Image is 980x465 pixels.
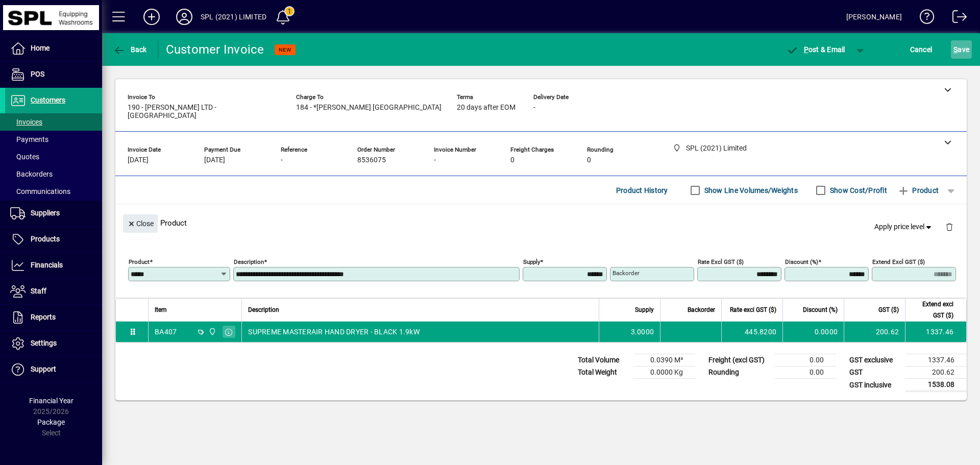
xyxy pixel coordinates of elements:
span: Back [113,45,147,54]
a: Logout [945,2,967,35]
span: - [281,156,283,164]
button: Product [892,181,944,200]
td: GST inclusive [844,379,905,391]
a: POS [5,62,102,87]
span: Package [37,418,65,426]
a: Quotes [5,148,102,165]
span: Quotes [10,153,39,161]
span: [DATE] [128,156,149,164]
span: S [953,45,958,54]
td: Total Weight [573,366,634,379]
td: GST exclusive [844,354,905,366]
button: Close [123,214,158,233]
span: POS [31,70,44,78]
td: 1337.46 [905,354,967,366]
span: Communications [10,187,70,195]
td: Rounding [703,366,775,379]
span: Payments [10,135,48,143]
td: Freight (excl GST) [703,354,775,366]
button: Profile [168,8,201,26]
span: 190 - [PERSON_NAME] LTD - [GEOGRAPHIC_DATA] [128,104,281,120]
span: Extend excl GST ($) [912,299,953,321]
button: Delete [937,214,962,239]
a: Knowledge Base [912,2,935,35]
div: BA407 [155,327,177,337]
span: Suppliers [31,209,60,217]
span: 0 [587,156,591,164]
mat-label: Backorder [612,270,640,277]
td: 0.00 [775,366,836,379]
span: Products [31,235,60,243]
div: Product [115,204,967,241]
span: Rate excl GST ($) [730,304,776,315]
a: Home [5,36,102,61]
td: 1337.46 [905,322,966,342]
span: Product [897,182,939,199]
span: ost & Email [786,45,845,54]
span: Description [248,304,279,315]
span: Support [31,365,56,373]
span: Financials [31,261,63,269]
span: Discount (%) [803,304,838,315]
a: Products [5,227,102,252]
span: Close [127,215,154,232]
mat-label: Extend excl GST ($) [872,258,925,265]
span: - [533,104,535,112]
td: Total Volume [573,354,634,366]
a: Staff [5,279,102,304]
label: Show Cost/Profit [828,185,887,195]
td: 1538.08 [905,379,967,391]
div: 445.8200 [728,327,776,337]
span: Reports [31,313,56,321]
span: Backorders [10,170,53,178]
button: Post & Email [781,40,850,59]
td: 200.62 [844,322,905,342]
span: Customers [31,96,65,104]
span: GST ($) [878,304,899,315]
a: Financials [5,253,102,278]
span: 0 [510,156,514,164]
td: GST [844,366,905,379]
td: 0.0390 M³ [634,354,695,366]
mat-label: Rate excl GST ($) [698,258,744,265]
app-page-header-button: Back [102,40,158,59]
span: SPL (2021) Limited [206,326,217,337]
button: Product History [612,181,672,200]
mat-label: Supply [523,258,540,265]
span: 184 - *[PERSON_NAME] [GEOGRAPHIC_DATA] [296,104,442,112]
button: Save [951,40,972,59]
td: 200.62 [905,366,967,379]
span: [DATE] [204,156,225,164]
span: SUPREME MASTERAIR HAND DRYER - BLACK 1.9kW [248,327,420,337]
a: Invoices [5,113,102,131]
button: Cancel [908,40,935,59]
span: NEW [279,46,291,53]
span: ave [953,41,969,58]
span: - [434,156,436,164]
button: Back [110,40,150,59]
mat-label: Discount (%) [785,258,818,265]
span: Cancel [910,41,933,58]
button: Apply price level [870,218,938,236]
td: 0.0000 Kg [634,366,695,379]
span: Home [31,44,50,52]
app-page-header-button: Close [120,218,160,228]
button: Add [135,8,168,26]
span: P [804,45,808,54]
div: SPL (2021) LIMITED [201,9,266,25]
label: Show Line Volumes/Weights [702,185,798,195]
span: Item [155,304,167,315]
span: Settings [31,339,57,347]
span: Product History [616,182,668,199]
span: 8536075 [357,156,386,164]
span: Apply price level [874,222,934,232]
span: Staff [31,287,46,295]
a: Support [5,357,102,382]
span: Supply [635,304,654,315]
td: 0.0000 [782,322,844,342]
app-page-header-button: Delete [937,222,962,231]
span: 3.0000 [631,327,654,337]
a: Payments [5,131,102,148]
mat-label: Description [234,258,264,265]
mat-label: Product [129,258,150,265]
